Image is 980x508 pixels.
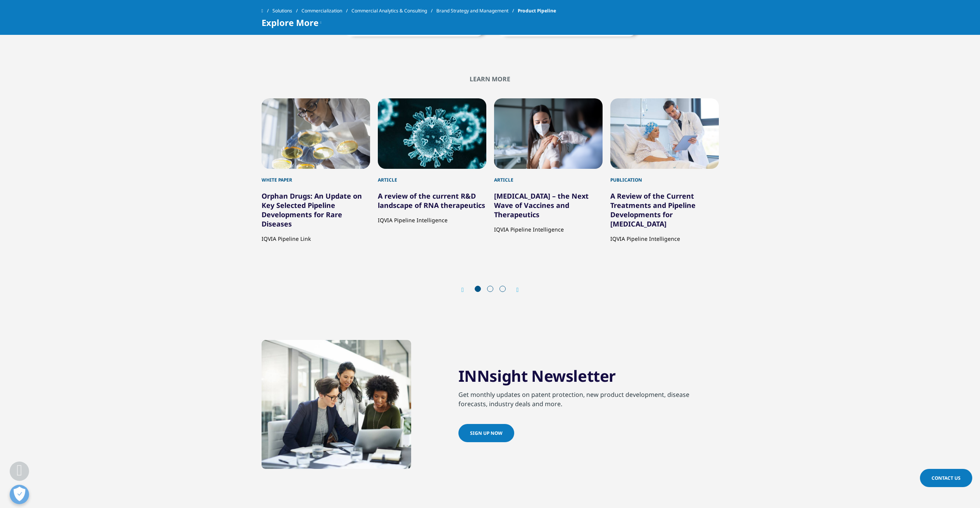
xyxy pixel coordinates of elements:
span: Contact Us [932,475,961,481]
div: Publication [610,169,719,184]
div: White Paper [262,169,370,184]
a: A Review of the Current Treatments and Pipeline Developments for [MEDICAL_DATA] [610,191,696,228]
span: Product Pipeline [518,4,556,18]
h2: Learn More [262,75,719,83]
a: Solutions [272,4,301,18]
p: IQVIA Pipeline Intelligence [610,228,719,244]
a: Contact Us [920,469,972,487]
span: Sign Up Now [470,430,503,436]
p: Get monthly updates on patent protection, new product development, disease forecasts, industry de... [458,390,719,408]
div: 4 / 12 [610,98,719,251]
span: Explore More [262,18,319,27]
a: Brand Strategy and Management [436,4,518,18]
div: 3 / 12 [494,98,603,251]
div: 1 / 12 [262,98,370,251]
a: [MEDICAL_DATA] – the Next Wave of Vaccines and Therapeutics [494,191,589,219]
p: IQVIA Pipeline Link [262,228,370,244]
p: IQVIA Pipeline Intelligence [494,219,603,234]
a: A review of the current R&D landscape of RNA therapeutics [378,191,485,210]
div: 2 / 12 [378,98,486,251]
div: Previous slide [462,286,472,293]
div: Article [378,169,486,184]
h2: INNsight Newsletter [458,366,719,390]
a: Commercial Analytics & Consulting [351,4,436,18]
img: The Human Data Science Company [262,340,411,469]
div: Next slide [509,286,519,293]
p: IQVIA Pipeline Intelligence [378,210,486,225]
a: Commercialization [301,4,351,18]
a: Orphan Drugs: An Update on Key Selected Pipeline Developments for Rare Diseases [262,191,362,228]
div: Article [494,169,603,184]
a: Sign Up Now [458,424,514,442]
button: Open Preferences [10,485,29,504]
